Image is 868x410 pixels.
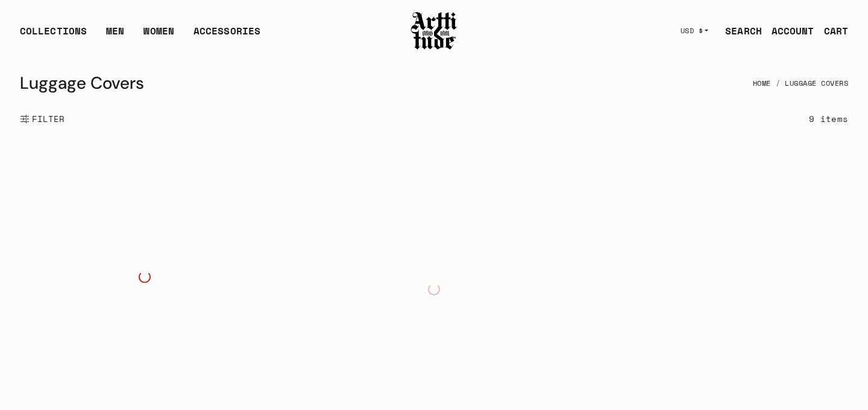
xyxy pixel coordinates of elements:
[771,70,849,97] li: Luggage Covers
[10,24,270,48] ul: Main navigation
[824,24,848,38] div: CART
[410,10,458,51] img: Arttitude
[20,106,65,132] button: Show filters
[809,112,848,126] div: 9 items
[762,19,814,43] a: ACCOUNT
[193,24,260,48] div: ACCESSORIES
[106,24,124,48] a: MEN
[753,70,771,97] a: Home
[20,24,87,48] div: COLLECTIONS
[30,113,65,125] span: FILTER
[673,18,716,44] button: USD $
[814,19,848,43] a: Open cart
[681,26,703,36] span: USD $
[715,19,762,43] a: SEARCH
[20,69,144,98] h1: Luggage Covers
[143,24,174,48] a: WOMEN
